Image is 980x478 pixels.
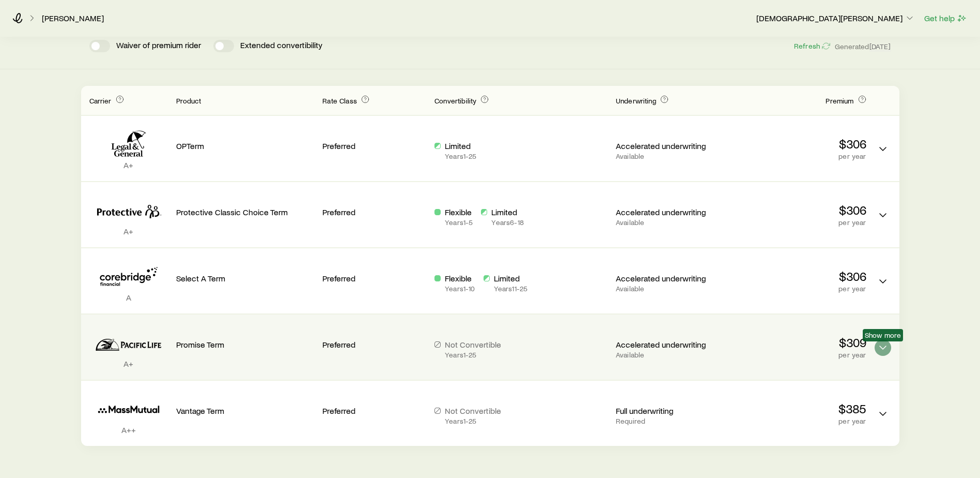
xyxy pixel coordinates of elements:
[89,160,168,170] p: A+
[89,96,112,105] span: Carrier
[445,141,476,151] p: Limited
[494,273,528,283] p: Limited
[491,207,523,217] p: Limited
[494,285,528,293] p: Years 11 - 25
[445,406,501,416] p: Not Convertible
[728,152,866,160] p: per year
[434,96,476,105] span: Convertibility
[176,141,315,151] p: OPTerm
[322,273,426,283] p: Preferred
[322,406,426,416] p: Preferred
[445,207,473,217] p: Flexible
[756,13,915,23] p: [DEMOGRAPHIC_DATA][PERSON_NAME]
[322,141,426,151] p: Preferred
[616,351,720,359] p: Available
[445,218,473,227] p: Years 1 - 5
[616,339,720,350] p: Accelerated underwriting
[616,285,720,293] p: Available
[616,218,720,227] p: Available
[835,42,891,51] span: Generated
[616,417,720,425] p: Required
[89,358,168,369] p: A+
[728,351,866,359] p: per year
[176,273,315,283] p: Select A Term
[116,40,201,52] p: Waiver of premium rider
[728,137,866,151] p: $306
[445,417,501,425] p: Years 1 - 25
[728,269,866,283] p: $306
[616,141,720,151] p: Accelerated underwriting
[728,218,866,227] p: per year
[826,96,853,105] span: Premium
[616,152,720,160] p: Available
[616,406,720,416] p: Full underwriting
[445,273,475,283] p: Flexible
[445,285,475,293] p: Years 1 - 10
[176,96,201,105] span: Product
[728,335,866,350] p: $309
[322,207,426,217] p: Preferred
[81,86,899,446] div: Term quotes
[728,285,866,293] p: per year
[924,12,968,24] button: Get help
[728,401,866,416] p: $385
[240,40,322,52] p: Extended convertibility
[322,96,357,105] span: Rate Class
[616,207,720,217] p: Accelerated underwriting
[445,351,501,359] p: Years 1 - 25
[41,13,104,23] a: [PERSON_NAME]
[176,339,315,350] p: Promise Term
[616,273,720,283] p: Accelerated underwriting
[89,226,168,236] p: A+
[176,406,315,416] p: Vantage Term
[445,152,476,160] p: Years 1 - 25
[865,331,901,339] span: Show more
[869,42,891,51] span: [DATE]
[445,339,501,350] p: Not Convertible
[616,96,656,105] span: Underwriting
[322,339,426,350] p: Preferred
[89,425,168,435] p: A++
[794,41,831,51] button: Refresh
[728,203,866,217] p: $306
[756,12,915,25] button: [DEMOGRAPHIC_DATA][PERSON_NAME]
[89,292,168,303] p: A
[176,207,315,217] p: Protective Classic Choice Term
[728,417,866,425] p: per year
[491,218,523,227] p: Years 6 - 18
